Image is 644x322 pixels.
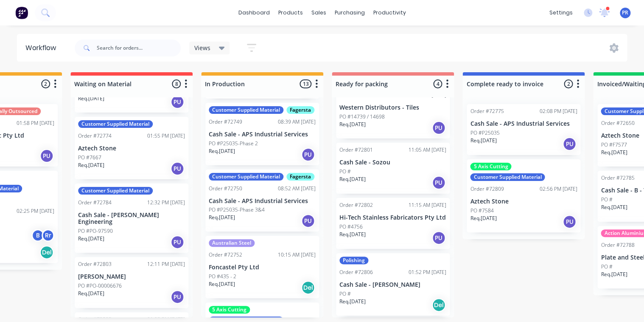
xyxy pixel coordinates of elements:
[339,159,446,166] p: Cash Sale - Sozou
[336,143,450,194] div: Order #7280111:05 AM [DATE]Cash Sale - SozouPO #Req.[DATE]PU
[97,40,181,56] input: Search for orders...
[171,290,184,304] div: PU
[205,169,319,232] div: Customer Supplied MaterialFagerstaOrder #7275008:52 AM [DATE]Cash Sale - APS Industrial ServicesP...
[622,9,628,17] span: PR
[470,107,504,115] div: Order #72775
[470,129,499,137] p: PO #P25035
[339,201,373,209] div: Order #72802
[40,246,53,259] div: Del
[339,168,351,175] p: PO #
[301,281,315,294] div: Del
[75,117,188,179] div: Customer Supplied MaterialOrder #7277401:55 PM [DATE]Aztech StonePO #7667Req.[DATE]PU
[339,175,366,183] p: Req. [DATE]
[601,141,627,149] p: PO #F7577
[432,176,445,189] div: PU
[209,198,316,205] p: Cash Sale - APS Industrial Services
[539,107,577,115] div: 02:08 PM [DATE]
[601,149,627,156] p: Req. [DATE]
[209,264,316,271] p: Foncastel Pty Ltd
[601,271,627,278] p: Req. [DATE]
[209,173,283,181] div: Customer Supplied Material
[78,290,104,297] p: Req. [DATE]
[339,290,351,298] p: PO #
[205,236,319,298] div: Australian SteelOrder #7275210:15 AM [DATE]Foncastel Pty LtdPO #435 - 2Req.[DATE]Del
[409,201,446,209] div: 11:15 AM [DATE]
[78,282,122,290] p: PO #PO-00006676
[601,241,634,249] div: Order #72788
[470,137,496,144] p: Req. [DATE]
[307,6,330,19] div: sales
[339,104,446,111] p: Western Distributors - Tiles
[147,199,185,206] div: 12:32 PM [DATE]
[563,215,576,229] div: PU
[147,260,185,268] div: 12:11 PM [DATE]
[209,273,236,280] p: PO #435 - 2
[467,104,580,155] div: Order #7277502:08 PM [DATE]Cash Sale - APS Industrial ServicesPO #P25035Req.[DATE]PU
[147,132,185,140] div: 01:55 PM [DATE]
[278,185,316,192] div: 08:52 AM [DATE]
[209,185,242,192] div: Order #72750
[25,43,60,53] div: Workflow
[301,148,315,161] div: PU
[432,121,445,135] div: PU
[209,239,255,247] div: Australian Steel
[31,229,44,242] div: B
[171,162,184,175] div: PU
[470,163,511,170] div: 5 Axis Cutting
[75,257,188,308] div: Order #7280312:11 PM [DATE][PERSON_NAME]PO #PO-00006676Req.[DATE]PU
[209,131,316,138] p: Cash Sale - APS Industrial Services
[601,203,627,211] p: Req. [DATE]
[409,268,446,276] div: 01:52 PM [DATE]
[286,106,314,114] div: Fagersta
[274,6,307,19] div: products
[15,6,28,19] img: Factory
[470,198,577,205] p: Aztech Stone
[339,121,366,128] p: Req. [DATE]
[209,280,235,288] p: Req. [DATE]
[432,298,445,312] div: Del
[17,119,54,127] div: 01:58 PM [DATE]
[78,235,104,243] p: Req. [DATE]
[339,298,366,305] p: Req. [DATE]
[286,173,314,181] div: Fagersta
[278,251,316,259] div: 10:15 AM [DATE]
[339,281,446,288] p: Cash Sale - [PERSON_NAME]
[339,146,373,154] div: Order #72801
[78,199,112,206] div: Order #72784
[330,6,369,19] div: purchasing
[369,6,410,19] div: productivity
[78,212,185,226] p: Cash Sale - [PERSON_NAME] Engineering
[470,215,496,222] p: Req. [DATE]
[209,118,242,126] div: Order #72749
[78,187,153,195] div: Customer Supplied Material
[336,198,450,249] div: Order #7280211:15 AM [DATE]Hi-Tech Stainless Fabricators Pty LtdPO #4756Req.[DATE]PU
[78,227,113,235] p: PO #PO-97590
[336,253,450,316] div: PolishingOrder #7280601:52 PM [DATE]Cash Sale - [PERSON_NAME]PO #Req.[DATE]Del
[78,161,104,169] p: Req. [DATE]
[78,145,185,152] p: Aztech Stone
[209,147,235,155] p: Req. [DATE]
[545,6,577,19] div: settings
[470,120,577,127] p: Cash Sale - APS Industrial Services
[40,149,53,163] div: PU
[209,251,242,259] div: Order #72752
[339,268,373,276] div: Order #72806
[209,106,283,114] div: Customer Supplied Material
[205,103,319,165] div: Customer Supplied MaterialFagerstaOrder #7274908:39 AM [DATE]Cash Sale - APS Industrial ServicesP...
[78,132,112,140] div: Order #72774
[470,173,545,181] div: Customer Supplied Material
[78,154,101,161] p: PO #7667
[339,214,446,221] p: Hi-Tech Stainless Fabricators Pty Ltd
[601,196,612,203] p: PO #
[432,231,445,245] div: PU
[336,65,450,138] div: Order #7276004:05 PM [DATE]Western Distributors - TilesPO #14739 / 14698Req.[DATE]PU
[467,159,580,232] div: 5 Axis CuttingCustomer Supplied MaterialOrder #7280902:56 PM [DATE]Aztech StonePO #7584Req.[DATE]PU
[78,120,153,128] div: Customer Supplied Material
[409,146,446,154] div: 11:05 AM [DATE]
[601,119,634,127] div: Order #72650
[78,260,112,268] div: Order #72803
[17,207,54,215] div: 02:25 PM [DATE]
[209,206,265,214] p: PO #P25035-Phase 3&4
[601,174,634,182] div: Order #72785
[470,207,493,215] p: PO #7584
